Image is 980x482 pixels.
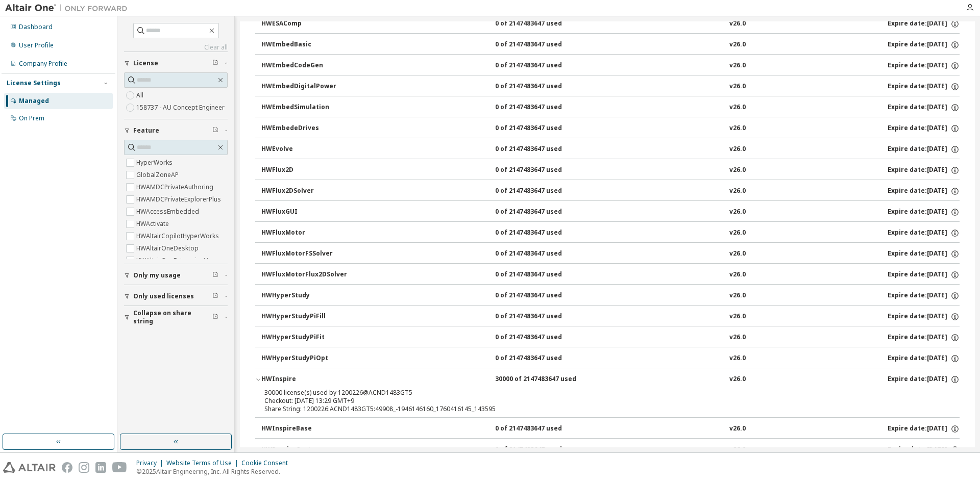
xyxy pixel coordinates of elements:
div: v26.0 [729,375,746,384]
div: HWHyperStudyPiFill [261,312,353,321]
span: Only my usage [133,271,181,280]
div: Expire date: [DATE] [888,103,960,112]
div: 0 of 2147483647 used [495,445,587,454]
div: 0 of 2147483647 used [495,61,587,70]
div: 0 of 2147483647 used [495,249,587,259]
div: HWFlux2D [261,166,353,175]
div: Expire date: [DATE] [888,424,960,434]
div: v26.0 [729,103,746,112]
div: Expire date: [DATE] [888,445,960,454]
span: Clear filter [212,271,218,280]
button: HWFlux2DSolver0 of 2147483647 usedv26.0Expire date:[DATE] [261,180,960,202]
div: Expire date: [DATE] [888,312,960,321]
div: v26.0 [729,82,746,91]
div: Share String: 1200226:ACND1483GT5:49908_-1946146160_1760416145_143595 [264,405,926,413]
div: v26.0 [729,424,746,434]
div: HWEmbedCodeGen [261,61,353,70]
div: Expire date: [DATE] [888,208,960,217]
img: facebook.svg [62,462,72,473]
div: 0 of 2147483647 used [495,354,587,363]
button: HWEmbedCodeGen0 of 2147483647 usedv26.0Expire date:[DATE] [261,55,960,77]
button: HWInspireCast0 of 2147483647 usedv26.0Expire date:[DATE] [261,439,960,461]
button: HWEvolve0 of 2147483647 usedv26.0Expire date:[DATE] [261,138,960,161]
div: v26.0 [729,249,746,259]
div: Expire date: [DATE] [888,19,960,29]
span: Clear filter [212,292,218,300]
div: 30000 of 2147483647 used [495,375,587,384]
img: linkedin.svg [95,462,106,473]
div: HWEmbedBasic [261,40,353,49]
div: 0 of 2147483647 used [495,229,587,238]
div: HWESAComp [261,19,353,29]
button: HWESAComp0 of 2147483647 usedv26.0Expire date:[DATE] [261,13,960,35]
div: Privacy [136,459,166,467]
label: GlobalZoneAP [136,169,181,181]
button: HWFluxGUI0 of 2147483647 usedv26.0Expire date:[DATE] [261,201,960,223]
div: Expire date: [DATE] [888,354,960,363]
div: Expire date: [DATE] [888,270,960,280]
div: 0 of 2147483647 used [495,424,587,434]
div: 0 of 2147483647 used [495,145,587,154]
div: HWInspireBase [261,424,353,434]
img: Altair One [5,3,133,13]
div: 0 of 2147483647 used [495,103,587,112]
div: 0 of 2147483647 used [495,270,587,280]
span: Clear filter [212,126,218,135]
div: 0 of 2147483647 used [495,19,587,29]
div: 0 of 2147483647 used [495,166,587,175]
div: v26.0 [729,145,746,154]
img: youtube.svg [112,462,127,473]
div: HWFluxMotor [261,229,353,238]
button: HWEmbedDigitalPower0 of 2147483647 usedv26.0Expire date:[DATE] [261,75,960,98]
span: Clear filter [212,313,218,321]
div: HWEmbedDigitalPower [261,82,353,91]
div: 0 of 2147483647 used [495,312,587,321]
label: 158737 - AU Concept Engineer [136,102,227,114]
div: HWEmbedeDrives [261,124,353,133]
div: v26.0 [729,291,746,300]
button: HWFluxMotorFSSolver0 of 2147483647 usedv26.0Expire date:[DATE] [261,243,960,265]
div: HWFluxMotorFlux2DSolver [261,270,353,280]
div: HWEmbedSimulation [261,103,353,112]
span: Only used licenses [133,292,194,300]
div: v26.0 [729,166,746,175]
label: HWAMDCPrivateAuthoring [136,181,215,193]
div: v26.0 [729,312,746,321]
div: HWHyperStudyPiFit [261,333,353,342]
button: HWEmbedSimulation0 of 2147483647 usedv26.0Expire date:[DATE] [261,96,960,119]
button: License [124,52,228,74]
div: Checkout: [DATE] 13:29 GMT+9 [264,397,926,405]
div: v26.0 [729,124,746,133]
label: HyperWorks [136,157,175,169]
label: HWAMDCPrivateExplorerPlus [136,193,223,206]
div: v26.0 [729,61,746,70]
div: 0 of 2147483647 used [495,40,587,49]
button: HWHyperStudyPiFill0 of 2147483647 usedv26.0Expire date:[DATE] [261,306,960,328]
div: Managed [19,97,49,105]
div: 30000 license(s) used by 1200226@ACND1483GT5 [264,389,926,397]
div: Expire date: [DATE] [888,61,960,70]
span: Clear filter [212,59,218,67]
div: Expire date: [DATE] [888,333,960,342]
button: HWFluxMotor0 of 2147483647 usedv26.0Expire date:[DATE] [261,222,960,244]
button: HWEmbedeDrives0 of 2147483647 usedv26.0Expire date:[DATE] [261,117,960,140]
label: HWActivate [136,218,171,230]
div: Expire date: [DATE] [888,40,960,49]
div: HWInspire [261,375,353,384]
label: All [136,89,145,102]
div: 0 of 2147483647 used [495,82,587,91]
div: v26.0 [729,208,746,217]
div: v26.0 [729,40,746,49]
div: HWFlux2DSolver [261,187,353,196]
button: Only used licenses [124,285,228,308]
p: © 2025 Altair Engineering, Inc. All Rights Reserved. [136,467,294,476]
img: instagram.svg [79,462,89,473]
div: 0 of 2147483647 used [495,333,587,342]
button: HWHyperStudyPiOpt0 of 2147483647 usedv26.0Expire date:[DATE] [261,347,960,370]
label: HWAltairOneDesktop [136,242,201,255]
div: 0 of 2147483647 used [495,208,587,217]
button: HWInspire30000 of 2147483647 usedv26.0Expire date:[DATE] [255,368,960,391]
div: v26.0 [729,187,746,196]
div: Website Terms of Use [166,459,241,467]
div: 0 of 2147483647 used [495,124,587,133]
